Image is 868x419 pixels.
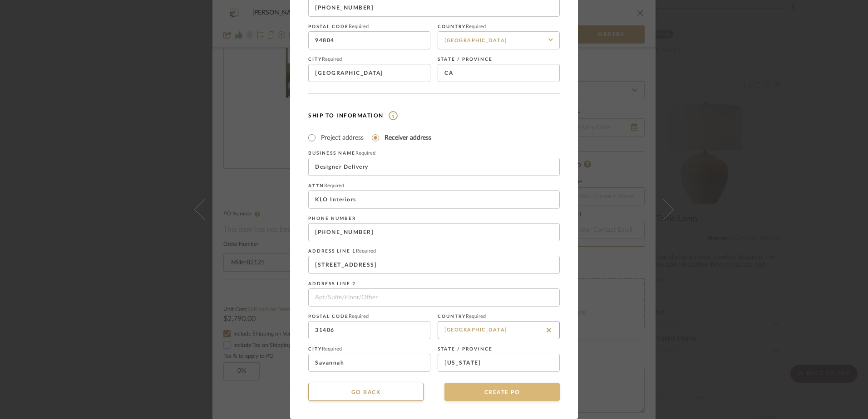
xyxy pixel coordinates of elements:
[308,321,430,339] input: Enter postal code
[322,57,342,62] span: Required
[308,151,560,156] label: Business name
[385,133,431,142] label: Receiver address
[308,383,424,401] button: Go back
[308,190,560,209] input: Enter business/name
[324,183,344,188] span: Required
[466,24,486,29] span: Required
[308,314,430,319] label: Postal code
[349,24,369,29] span: Required
[438,354,560,372] input: Enter state or province
[438,24,560,29] label: Country
[349,314,369,319] span: Required
[308,288,560,307] input: Apt/Suite/Floor/Other
[308,256,560,274] input: Enter street address
[308,216,560,221] label: Phone number
[308,57,430,62] label: City
[321,133,364,142] label: Project address
[438,64,560,82] input: Enter state or province
[438,57,560,62] label: State / province
[308,158,560,176] input: Enter business name
[308,111,560,120] h4: Ship To Information
[308,354,430,372] input: Enter city
[356,248,376,253] span: Required
[322,346,342,351] span: Required
[438,31,560,49] input: Select
[466,314,486,319] span: Required
[308,31,430,49] input: Enter postal code
[355,151,375,156] span: Required
[308,24,430,29] label: Postal code
[308,281,560,287] label: Address Line 2
[384,111,398,120] img: information.svg
[444,383,560,401] button: CREATE PO
[308,183,560,189] label: Attn
[438,346,560,352] label: State / province
[308,223,560,241] input: Enter phone number
[438,314,560,319] label: Country
[308,346,430,352] label: City
[438,321,560,339] input: Select
[308,64,430,82] input: Enter city
[308,248,560,254] label: Address Line 1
